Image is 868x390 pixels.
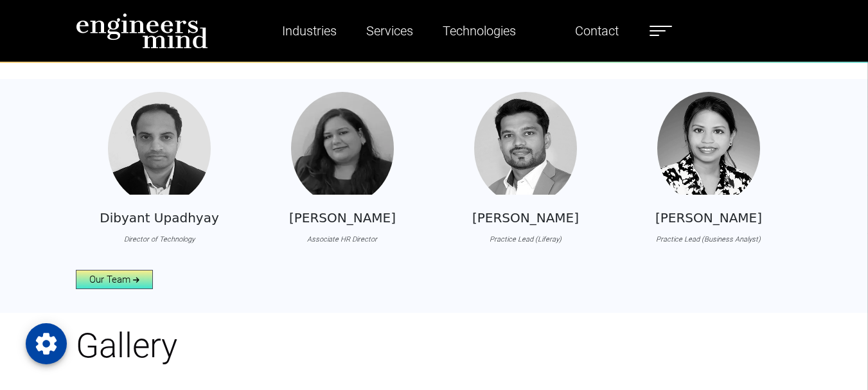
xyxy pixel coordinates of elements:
h5: Dibyant Upadhyay [100,210,219,226]
h5: [PERSON_NAME] [289,210,396,226]
i: Practice Lead (Liferay) [490,235,562,244]
i: Practice Lead (Business Analyst) [656,235,761,244]
img: logo [76,13,208,49]
i: Associate HR Director [307,235,377,244]
a: Services [361,16,418,46]
a: Industries [277,16,342,46]
h1: Gallery [76,326,793,367]
i: Director of Technology [124,235,195,244]
h5: [PERSON_NAME] [472,210,579,226]
a: Contact [570,16,624,46]
a: Technologies [438,16,521,46]
h5: [PERSON_NAME] [655,210,762,226]
a: Our Team [76,270,153,289]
